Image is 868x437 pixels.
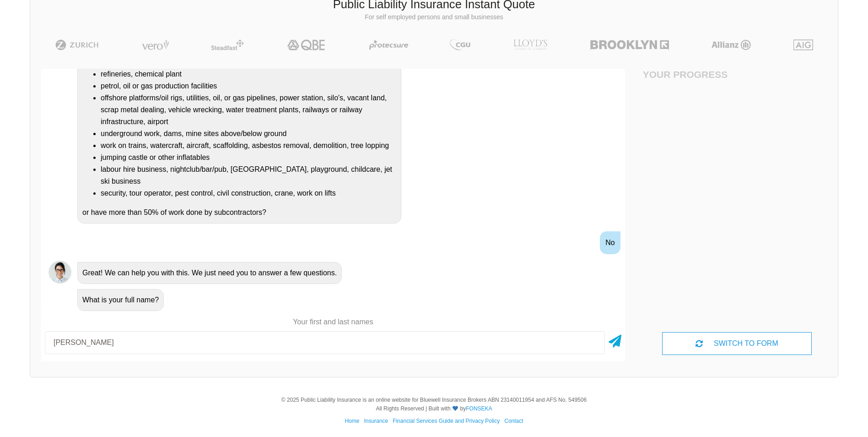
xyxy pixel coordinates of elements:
a: FONSEKA [466,405,492,412]
a: Contact [504,418,523,424]
img: Brooklyn | Public Liability Insurance [587,39,672,50]
li: security, tour operator, pest control, civil construction, crane, work on lifts [101,187,396,199]
div: Great! We can help you with this. We just need you to answer a few questions. [77,262,342,284]
li: jumping castle or other inflatables [101,152,396,164]
img: Zurich | Public Liability Insurance [51,39,103,50]
img: Allianz | Public Liability Insurance [707,39,755,50]
img: CGU | Public Liability Insurance [446,39,474,50]
div: Do you undertake any work on or operate a business that is/has a: or have more than 50% of work d... [77,51,401,224]
img: AIG | Public Liability Insurance [790,39,817,50]
input: Your first and last names [45,331,605,354]
p: Your first and last names [41,317,625,327]
img: Protecsure | Public Liability Insurance [366,39,412,50]
img: LLOYD's | Public Liability Insurance [508,39,552,50]
div: SWITCH TO FORM [662,332,812,355]
img: Vero | Public Liability Insurance [138,39,173,50]
a: Insurance [364,418,388,424]
img: Steadfast | Public Liability Insurance [207,39,248,50]
li: labour hire business, nightclub/bar/pub, [GEOGRAPHIC_DATA], playground, childcare, jet ski business [101,164,396,187]
li: offshore platforms/oil rigs, utilities, oil, or gas pipelines, power station, silo's, vacant land... [101,92,396,128]
a: Home [345,418,359,424]
li: underground work, dams, mine sites above/below ground [101,128,396,140]
img: QBE | Public Liability Insurance [282,39,331,50]
p: For self employed persons and small businesses [37,13,831,22]
li: petrol, oil or gas production facilities [101,80,396,92]
li: refineries, chemical plant [101,68,396,80]
div: No [600,231,620,254]
h4: Your Progress [643,69,737,80]
img: Chatbot | PLI [49,261,71,284]
a: Financial Services Guide and Privacy Policy [393,418,500,424]
li: work on trains, watercraft, aircraft, scaffolding, asbestos removal, demolition, tree lopping [101,140,396,152]
div: What is your full name? [77,289,164,311]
